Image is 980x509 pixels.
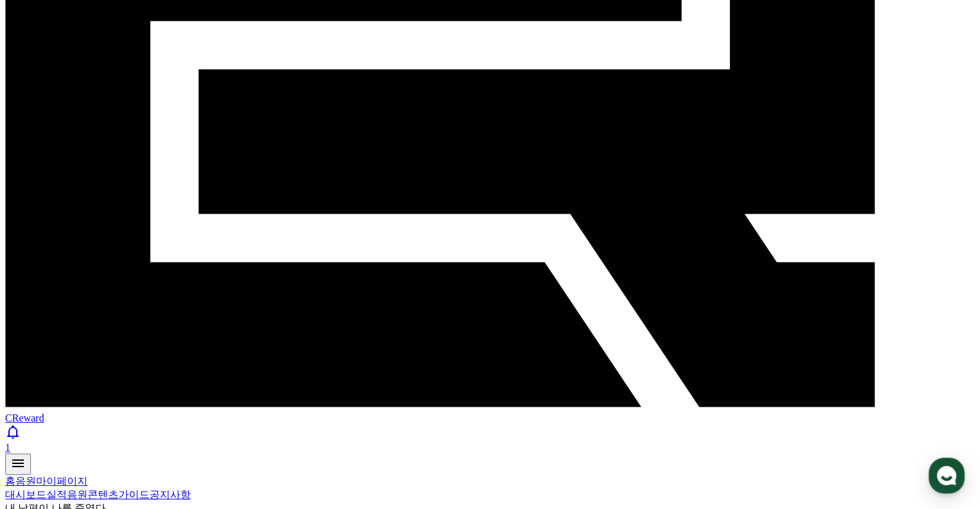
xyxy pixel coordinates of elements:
div: 1 [5,442,975,454]
a: 실적 [46,489,67,500]
span: CReward [5,412,44,423]
a: 설정 [166,402,247,434]
a: 대시보드 [5,489,46,500]
a: CReward [5,401,975,423]
span: 홈 [41,421,48,432]
a: 홈 [4,402,85,434]
a: 가이드 [119,489,149,500]
a: 대화 [85,402,166,434]
a: 마이페이지 [36,476,88,486]
a: 음원 [15,476,36,486]
a: 공지사항 [149,489,191,500]
a: 홈 [5,476,15,486]
span: 설정 [199,421,215,432]
span: 대화 [118,422,133,432]
a: 콘텐츠 [88,489,119,500]
a: 1 [5,424,975,454]
a: 음원 [67,489,88,500]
